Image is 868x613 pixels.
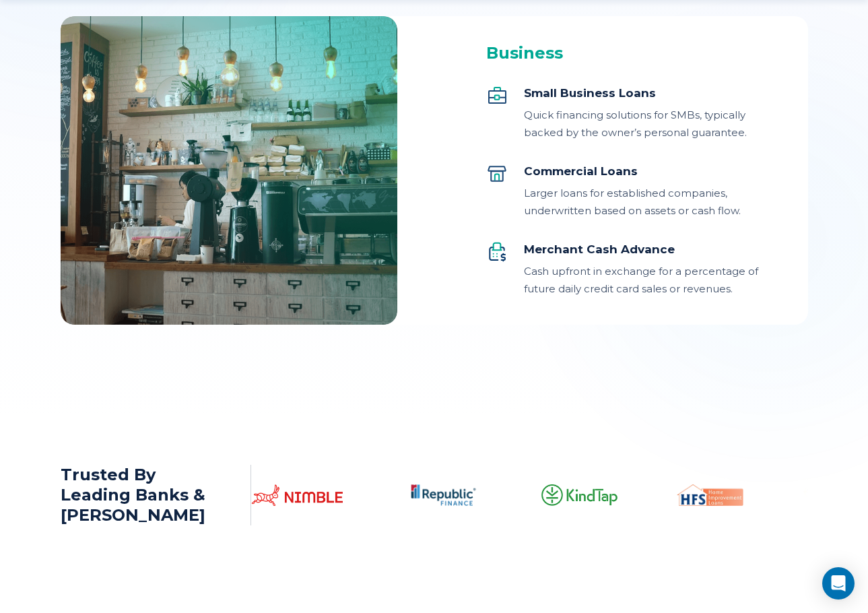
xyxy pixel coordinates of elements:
div: Cash upfront in exchange for a percentage of future daily credit card sales or revenues. [524,263,762,298]
div: Commercial Loans [524,163,762,179]
img: Client Logo 4 [677,484,743,506]
div: Business [486,43,762,63]
div: Quick financing solutions for SMBs, typically backed by the owner’s personal guarantee. [524,106,762,141]
div: Open Intercom Messenger [822,567,855,600]
img: Client Logo 2 [402,484,483,506]
img: Client Logo 5 [803,484,861,506]
div: Merchant Cash Advance [524,241,762,257]
img: Client Logo 1 [251,484,343,506]
img: Client Logo 3 [541,484,617,506]
div: Larger loans for established companies, underwritten based on assets or cash flow. [524,185,762,220]
p: Trusted By Leading Banks & [PERSON_NAME] [61,465,229,525]
div: Small Business Loans [524,85,762,101]
img: Business [61,16,397,325]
